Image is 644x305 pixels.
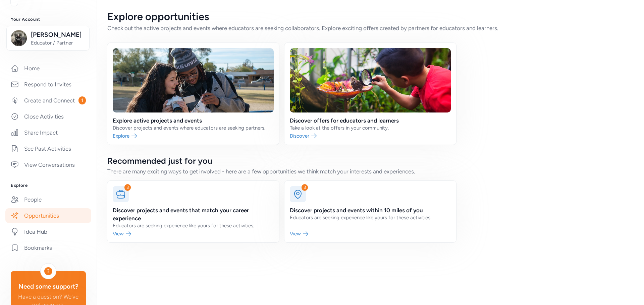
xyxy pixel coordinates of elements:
[107,11,633,23] div: Explore opportunities
[11,183,86,188] h3: Explore
[5,224,91,239] a: Idea Hub
[107,167,633,175] div: There are many exciting ways to get involved - here are a few opportunities we think match your i...
[78,96,86,104] span: 1
[107,155,633,166] div: Recommended just for you
[124,184,131,191] div: 3
[5,208,91,223] a: Opportunities
[44,267,52,275] div: ?
[5,61,91,76] a: Home
[5,125,91,140] a: Share Impact
[16,282,80,291] div: Need some support?
[31,30,85,40] span: [PERSON_NAME]
[31,40,85,46] span: Educator / Partner
[5,93,91,108] a: Create and Connect1
[5,141,91,156] a: See Past Activities
[5,192,91,207] a: People
[5,157,91,172] a: View Conversations
[6,26,90,51] button: [PERSON_NAME]Educator / Partner
[302,184,308,191] div: 3
[5,240,91,255] a: Bookmarks
[11,17,86,22] h3: Your Account
[5,77,91,92] a: Respond to Invites
[5,109,91,124] a: Close Activities
[107,24,633,32] div: Check out the active projects and events where educators are seeking collaborators. Explore excit...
